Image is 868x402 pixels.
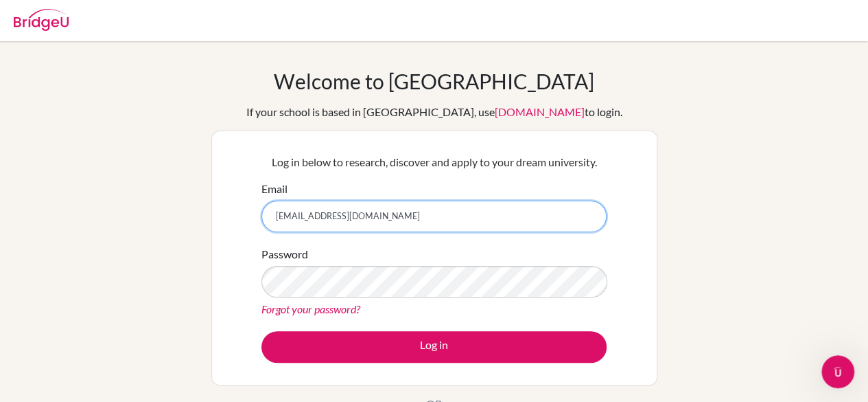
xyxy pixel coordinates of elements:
div: If your school is based in [GEOGRAPHIC_DATA], use to login. [246,104,622,120]
iframe: Intercom live chat [821,355,854,388]
a: [DOMAIN_NAME] [495,105,585,118]
label: Password [261,246,308,263]
button: Log in [261,331,607,363]
h1: Welcome to [GEOGRAPHIC_DATA] [274,69,594,93]
label: Email [261,181,288,197]
a: Forgot your password? [261,302,360,315]
p: Log in below to research, discover and apply to your dream university. [261,154,607,170]
img: Bridge-U [14,9,69,31]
